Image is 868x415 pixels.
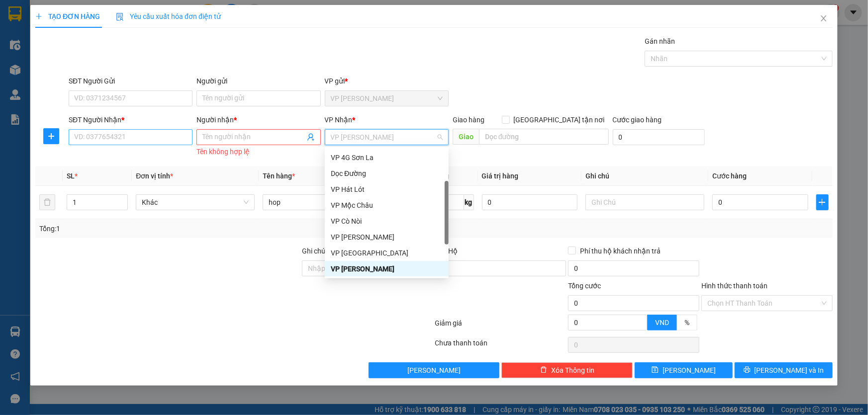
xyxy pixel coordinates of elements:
span: [PERSON_NAME] [663,365,716,376]
span: VP Thanh Xuân [331,130,443,145]
div: Người gửi [196,76,320,86]
div: Dọc Đường [331,168,443,179]
button: plus [43,128,59,144]
span: Giá trị hàng [482,172,519,180]
div: VP Mộc Châu [331,200,443,211]
input: 0 [482,194,578,210]
span: Đơn vị tính [136,172,173,180]
label: Cước giao hàng [613,116,662,124]
div: VP Mộc Châu [325,197,449,213]
span: Tên hàng [263,172,295,180]
div: SĐT Người Gửi [69,76,193,86]
span: plus [35,13,42,20]
div: VP Cò Nòi [331,216,443,227]
span: Giao [453,129,479,145]
div: VP gửi [325,76,449,86]
span: SL [67,172,75,180]
input: Cước giao hàng [613,129,705,145]
span: Phí thu hộ khách nhận trả [576,246,665,256]
div: VP Hát Lót [325,181,449,197]
input: Ghi Chú [585,194,704,210]
span: user-add [307,133,315,141]
span: Khác [142,195,249,210]
div: VP Pa Háng [325,229,449,245]
span: VP Thanh Xuân [331,91,443,106]
button: printer[PERSON_NAME] và In [735,362,833,378]
div: VP Hát Lót [331,184,443,195]
span: Cước hàng [712,172,747,180]
div: Giảm giá [434,318,568,335]
li: Số 378 [PERSON_NAME] ( trong nhà khách [GEOGRAPHIC_DATA]) [93,24,416,37]
button: plus [816,194,829,210]
div: VP Thanh Xuân [325,261,449,277]
button: Close [810,5,838,33]
div: VP [GEOGRAPHIC_DATA] [331,248,443,258]
input: Dọc đường [479,129,609,145]
div: VP 4G Sơn La [325,150,449,166]
span: Xóa Thông tin [551,365,594,376]
span: kg [464,194,474,210]
span: delete [540,366,547,374]
label: Hình thức thanh toán [701,282,768,290]
div: Tổng: 1 [39,223,335,234]
span: VND [655,319,669,327]
span: plus [44,132,59,140]
b: GỬI : VP [PERSON_NAME] [12,72,174,88]
div: VP 4G Sơn La [331,152,443,163]
span: Yêu cầu xuất hóa đơn điện tử [116,12,221,20]
input: VD: Bàn, Ghế [263,194,382,210]
span: Giao hàng [453,116,484,124]
span: save [652,366,659,374]
button: save[PERSON_NAME] [635,362,733,378]
button: deleteXóa Thông tin [501,362,633,378]
span: close [820,14,828,22]
span: printer [744,366,751,374]
div: Người nhận [196,114,320,125]
button: [PERSON_NAME] [369,362,500,378]
span: plus [817,198,828,206]
div: VP [PERSON_NAME] [331,263,443,274]
span: Tổng cước [568,282,601,290]
span: % [684,319,689,327]
input: Ghi chú đơn hàng [302,260,433,276]
div: SĐT Người Nhận [69,114,193,125]
li: Hotline: 0965551559 [93,37,416,49]
label: Gán nhãn [645,37,675,45]
label: Ghi chú đơn hàng [302,247,357,255]
div: Tên không hợp lệ [196,146,320,158]
div: Dọc Đường [325,166,449,181]
button: delete [39,194,55,210]
div: Chưa thanh toán [434,337,568,355]
span: [PERSON_NAME] và In [755,365,824,376]
span: VP Nhận [325,116,353,124]
img: icon [116,13,124,21]
th: Ghi chú [581,166,708,186]
span: [GEOGRAPHIC_DATA] tận nơi [510,114,609,125]
span: TẠO ĐƠN HÀNG [35,12,100,20]
div: VP Cò Nòi [325,213,449,229]
div: VP Yên Châu [325,245,449,261]
div: VP [PERSON_NAME] [331,232,443,243]
span: [PERSON_NAME] [407,365,461,376]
